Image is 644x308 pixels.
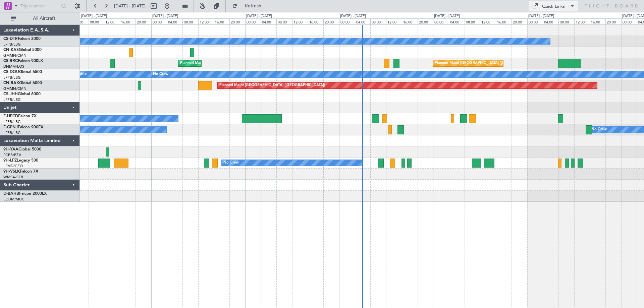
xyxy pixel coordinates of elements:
div: 04:00 [167,18,182,24]
div: 16:00 [402,18,418,24]
span: CN-KAS [3,48,19,52]
a: LFPB/LBG [3,75,21,80]
span: CS-JHH [3,92,18,96]
div: 12:00 [480,18,496,24]
div: 20:00 [323,18,339,24]
div: 12:00 [104,18,120,24]
div: [DATE] - [DATE] [81,13,107,19]
div: [DATE] - [DATE] [152,13,178,19]
div: 00:00 [621,18,637,24]
div: 04:00 [261,18,276,24]
a: 9H-LPZLegacy 500 [3,159,38,163]
div: [DATE] - [DATE] [434,13,460,19]
button: All Aircraft [7,13,73,24]
div: 04:00 [355,18,371,24]
a: LFPB/LBG [3,130,21,135]
span: All Aircraft [17,16,71,21]
a: F-GPNJFalcon 900EX [3,125,43,129]
div: 16:00 [496,18,512,24]
div: Quick Links [542,3,565,10]
span: 9H-YAA [3,147,18,151]
div: Planned Maint [GEOGRAPHIC_DATA] ([GEOGRAPHIC_DATA]) [219,80,325,90]
div: 00:00 [433,18,449,24]
a: LFPB/LBG [3,119,21,124]
div: 16:00 [120,18,136,24]
a: LFMD/CEQ [3,164,23,169]
a: D-BAHBFalcon 2000LX [3,192,47,196]
div: 20:00 [512,18,527,24]
div: 16:00 [308,18,324,24]
div: 12:00 [198,18,214,24]
a: DNMM/LOS [3,64,24,69]
a: CS-DTRFalcon 2000 [3,37,41,41]
div: 08:00 [182,18,198,24]
div: 04:00 [73,18,89,24]
a: CS-RRCFalcon 900LX [3,59,43,63]
span: CS-DOU [3,70,19,74]
div: 00:00 [151,18,167,24]
a: 9H-YAAGlobal 5000 [3,147,41,151]
span: [DATE] - [DATE] [114,3,146,9]
a: FCBB/BZV [3,152,21,158]
div: 20:00 [418,18,433,24]
div: [DATE] - [DATE] [528,13,554,19]
div: 12:00 [574,18,590,24]
a: GMMN/CMN [3,86,26,91]
button: Refresh [229,1,269,11]
span: CS-RRC [3,59,18,63]
a: CN-RAKGlobal 6000 [3,81,42,85]
div: 20:00 [229,18,245,24]
a: CN-KASGlobal 5000 [3,48,42,52]
a: LFPB/LBG [3,42,21,47]
a: EDDM/MUC [3,197,24,202]
div: 00:00 [339,18,355,24]
span: CS-DTR [3,37,18,41]
span: 9H-VSLK [3,170,20,174]
a: WMSA/SZB [3,175,23,180]
div: 08:00 [558,18,574,24]
div: No Crew [153,69,168,79]
span: F-HECD [3,114,18,118]
div: 12:00 [292,18,308,24]
a: LFPB/LBG [3,97,21,102]
span: 9H-LPZ [3,159,17,163]
a: CS-JHHGlobal 6000 [3,92,41,96]
a: 9H-VSLKFalcon 7X [3,170,38,174]
span: F-GPNJ [3,125,18,129]
div: Planned Maint [GEOGRAPHIC_DATA] ([GEOGRAPHIC_DATA]) [435,58,540,68]
a: CS-DOUGlobal 6500 [3,70,42,74]
div: 20:00 [136,18,151,24]
div: 04:00 [449,18,465,24]
div: 04:00 [543,18,558,24]
input: Trip Number [20,1,59,11]
div: 00:00 [527,18,543,24]
span: D-BAHB [3,192,19,196]
a: GMMN/CMN [3,53,26,58]
span: CN-RAK [3,81,19,85]
button: Quick Links [529,1,578,11]
div: 08:00 [89,18,104,24]
a: F-HECDFalcon 7X [3,114,37,118]
div: 20:00 [605,18,621,24]
div: 12:00 [386,18,402,24]
div: [DATE] - [DATE] [340,13,366,19]
div: 08:00 [370,18,386,24]
div: No Crew [223,158,239,168]
div: 08:00 [276,18,292,24]
span: Refresh [239,4,267,8]
div: 00:00 [245,18,261,24]
div: 16:00 [214,18,229,24]
div: No Crew [591,125,607,135]
div: 16:00 [590,18,605,24]
div: 08:00 [465,18,480,24]
div: [DATE] - [DATE] [246,13,272,19]
div: Planned Maint [GEOGRAPHIC_DATA] ([GEOGRAPHIC_DATA]) [180,58,286,68]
